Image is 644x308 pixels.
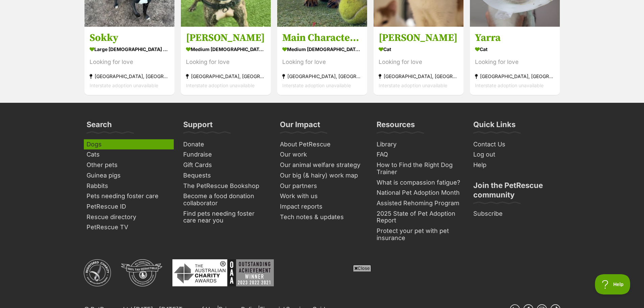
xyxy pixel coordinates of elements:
a: Rescue directory [84,212,174,222]
a: Main Character Energy [PERSON_NAME] medium [DEMOGRAPHIC_DATA] Dog Looking for love [GEOGRAPHIC_DA... [277,27,367,95]
a: Sokky large [DEMOGRAPHIC_DATA] Dog Looking for love [GEOGRAPHIC_DATA], [GEOGRAPHIC_DATA] Intersta... [85,27,174,95]
a: Protect your pet with pet insurance [374,226,464,243]
a: Our animal welfare strategy [277,160,367,170]
a: Help [471,160,560,170]
a: Bequests [181,170,270,181]
a: [PERSON_NAME] Cat Looking for love [GEOGRAPHIC_DATA], [GEOGRAPHIC_DATA] Interstate adoption unava... [374,27,463,95]
a: How to Find the Right Dog Trainer [374,160,464,177]
a: National Pet Adoption Month [374,188,464,198]
span: Interstate adoption unavailable [90,83,158,89]
a: Our work [277,149,367,160]
a: Rabbits [84,181,174,191]
a: 2025 State of Pet Adoption Report [374,209,464,226]
a: Find pets needing foster care near you [181,209,270,226]
a: PetRescue ID [84,202,174,212]
a: Other pets [84,160,174,170]
div: Looking for love [90,58,169,67]
a: Dogs [84,139,174,150]
a: Our big (& hairy) work map [277,170,367,181]
a: Tech notes & updates [277,212,367,222]
a: Our partners [277,181,367,191]
div: [GEOGRAPHIC_DATA], [GEOGRAPHIC_DATA] [90,72,169,81]
a: Become a food donation collaborator [181,191,270,208]
a: Gift Cards [181,160,270,170]
a: What is compassion fatigue? [374,177,464,188]
a: Log out [471,149,560,160]
h3: Resources [377,120,415,133]
a: FAQ [374,149,464,160]
div: [GEOGRAPHIC_DATA], [GEOGRAPHIC_DATA] [186,72,266,81]
a: Pets needing foster care [84,191,174,202]
h3: Yarra [475,32,555,45]
div: Looking for love [475,58,555,67]
div: Cat [475,45,555,54]
div: [GEOGRAPHIC_DATA], [GEOGRAPHIC_DATA] [379,72,458,81]
div: medium [DEMOGRAPHIC_DATA] Dog [186,45,266,54]
a: [PERSON_NAME] medium [DEMOGRAPHIC_DATA] Dog Looking for love [GEOGRAPHIC_DATA], [GEOGRAPHIC_DATA]... [181,27,271,95]
span: Interstate adoption unavailable [475,83,544,89]
div: large [DEMOGRAPHIC_DATA] Dog [90,45,169,54]
a: PetRescue TV [84,222,174,233]
h3: Sokky [90,32,169,45]
iframe: Advertisement [199,274,445,305]
h3: Main Character Energy [PERSON_NAME] [282,32,362,45]
div: [GEOGRAPHIC_DATA], [GEOGRAPHIC_DATA] [282,72,362,81]
img: ACNC [84,259,111,286]
iframe: Help Scout Beacon - Open [595,274,630,294]
a: Impact reports [277,202,367,212]
a: About PetRescue [277,139,367,150]
div: Looking for love [379,58,458,67]
a: Fundraise [181,149,270,160]
h3: Quick Links [473,120,516,133]
a: Assisted Rehoming Program [374,198,464,209]
span: Interstate adoption unavailable [379,83,447,89]
h3: Join the PetRescue community [473,181,558,204]
a: Yarra Cat Looking for love [GEOGRAPHIC_DATA], [GEOGRAPHIC_DATA] Interstate adoption unavailable f... [470,27,560,95]
h3: [PERSON_NAME] [186,32,266,45]
div: Looking for love [186,58,266,67]
h3: Support [183,120,213,133]
h3: Search [87,120,112,133]
div: [GEOGRAPHIC_DATA], [GEOGRAPHIC_DATA] [475,72,555,81]
img: DGR [121,259,162,286]
h3: [PERSON_NAME] [379,32,458,45]
a: Contact Us [471,139,560,150]
span: Close [353,265,371,271]
span: Interstate adoption unavailable [282,83,351,89]
a: Guinea pigs [84,170,174,181]
a: Work with us [277,191,367,202]
a: Donate [181,139,270,150]
a: The PetRescue Bookshop [181,181,270,191]
div: Looking for love [282,58,362,67]
h3: Our Impact [280,120,320,133]
a: Subscribe [471,209,560,219]
span: Interstate adoption unavailable [186,83,255,89]
a: Library [374,139,464,150]
img: Australian Charity Awards - Outstanding Achievement Winner 2023 - 2022 - 2021 [172,259,274,286]
div: Cat [379,45,458,54]
a: Cats [84,149,174,160]
div: medium [DEMOGRAPHIC_DATA] Dog [282,45,362,54]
